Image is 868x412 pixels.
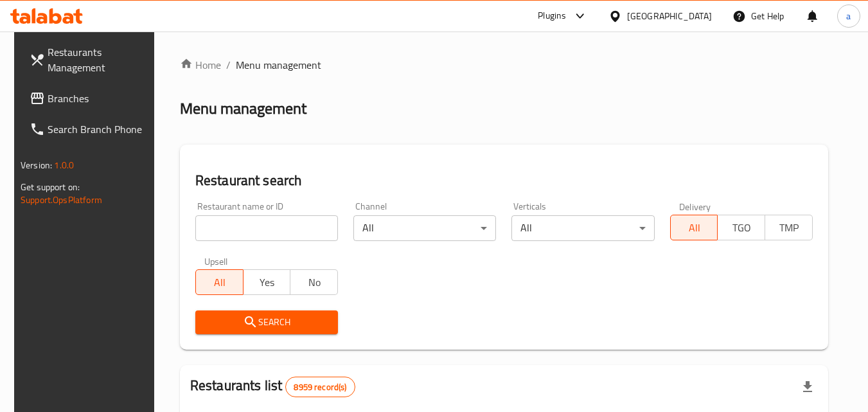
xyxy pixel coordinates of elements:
li: / [226,57,231,73]
a: Search Branch Phone [19,114,159,145]
span: TGO [723,219,760,237]
span: All [201,273,238,292]
span: Restaurants Management [48,44,149,75]
div: Plugins [538,8,566,24]
button: All [195,269,244,295]
span: Menu management [236,57,321,73]
label: Delivery [679,202,711,211]
span: Branches [48,91,149,106]
input: Search for restaurant name or ID.. [195,215,338,241]
label: Upsell [204,256,228,265]
span: All [676,219,713,237]
span: Yes [249,273,286,292]
button: All [670,215,718,240]
a: Restaurants Management [19,37,159,83]
h2: Restaurant search [195,171,813,190]
div: [GEOGRAPHIC_DATA] [627,9,712,23]
h2: Menu management [180,98,306,119]
span: 8959 record(s) [286,381,354,393]
div: All [353,215,496,241]
button: Yes [243,269,291,295]
button: TMP [765,215,813,240]
span: Version: [21,157,52,174]
div: Export file [792,372,823,402]
span: Search [206,314,328,330]
button: TGO [717,215,765,240]
div: All [511,215,654,241]
a: Home [180,57,221,73]
button: No [290,269,338,295]
span: a [846,9,851,23]
div: Total records count [285,377,355,397]
h2: Restaurants list [190,376,355,397]
a: Support.OpsPlatform [21,192,102,208]
nav: breadcrumb [180,57,828,73]
button: Search [195,310,338,334]
span: Get support on: [21,179,80,195]
a: Branches [19,83,159,114]
span: No [296,273,333,292]
span: Search Branch Phone [48,121,149,137]
span: TMP [770,219,808,237]
span: 1.0.0 [54,157,74,174]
